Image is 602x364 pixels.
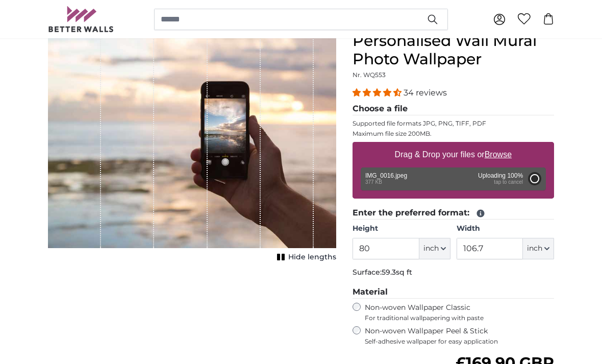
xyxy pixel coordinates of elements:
[353,130,554,138] p: Maximum file size 200MB.
[353,32,554,68] h1: Personalised Wall Mural Photo Wallpaper
[365,314,554,322] span: For traditional wallpapering with paste
[365,326,554,346] label: Non-woven Wallpaper Peel & Stick
[365,303,554,322] label: Non-woven Wallpaper Classic
[288,252,336,262] span: Hide lengths
[382,268,412,277] span: 59.3sq ft
[391,144,516,165] label: Drag & Drop your files or
[353,286,554,299] legend: Material
[274,250,336,264] button: Hide lengths
[353,207,554,220] legend: Enter the preferred format:
[353,224,450,234] label: Height
[48,6,114,32] img: Betterwalls
[353,268,554,278] p: Surface:
[457,224,554,234] label: Width
[353,119,554,128] p: Supported file formats JPG, PNG, TIFF, PDF
[527,244,542,254] span: inch
[404,88,447,98] span: 34 reviews
[365,337,554,346] span: Self-adhesive wallpaper for easy application
[485,150,512,159] u: Browse
[48,32,336,264] div: 1 of 1
[419,238,450,259] button: inch
[353,71,386,79] span: Nr. WQ553
[353,88,404,98] span: 4.32 stars
[523,238,554,259] button: inch
[353,103,554,115] legend: Choose a file
[423,244,439,254] span: inch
